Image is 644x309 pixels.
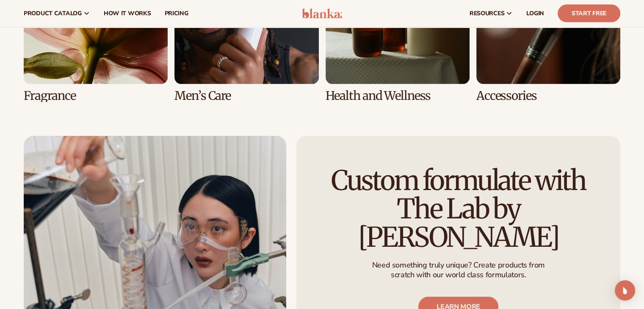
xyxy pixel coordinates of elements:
div: Open Intercom Messenger [615,280,635,301]
h2: Custom formulate with The Lab by [PERSON_NAME] [320,166,597,252]
span: product catalog [24,10,82,17]
span: resources [470,10,504,17]
p: Need something truly unique? Create products from [372,260,544,270]
span: How It Works [104,10,151,17]
img: logo [302,8,342,19]
span: pricing [164,10,188,17]
span: LOGIN [526,10,544,17]
p: scratch with our world class formulators. [372,270,544,280]
a: Start Free [558,5,620,22]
